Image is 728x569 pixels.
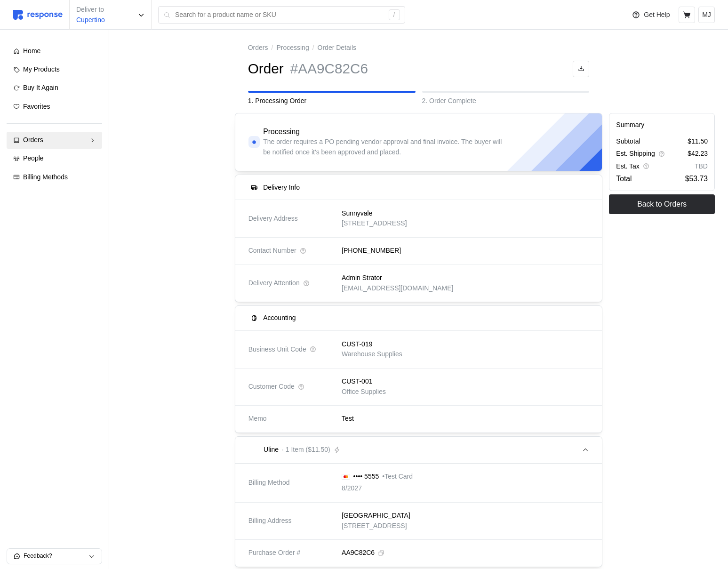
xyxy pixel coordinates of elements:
span: Buy It Again [23,84,58,91]
h5: Delivery Info [263,183,300,192]
h1: Order [248,60,284,78]
p: Uline [264,445,279,455]
a: People [7,150,102,167]
img: svg%3e [13,10,63,20]
span: Memo [248,414,267,424]
p: Warehouse Supplies [342,349,402,360]
p: 1. Processing Order [248,96,416,106]
p: The order requires a PO pending vendor approval and final invoice. The buyer will be notified onc... [263,137,504,157]
p: Get Help [644,10,670,20]
p: CUST-001 [342,377,372,387]
button: MJ [698,7,715,23]
h5: Summary [616,120,708,130]
h4: Processing [263,127,300,137]
p: / [272,43,273,53]
p: Deliver to [76,5,105,15]
span: Purchase Order # [248,548,301,558]
p: [STREET_ADDRESS] [342,218,407,229]
p: 8/2027 [342,483,362,494]
p: Back to Orders [637,198,687,210]
span: Customer Code [248,382,295,392]
span: My Products [23,65,60,73]
p: Test [342,414,354,424]
p: •••• 5555 [353,472,379,482]
p: $42.23 [688,149,708,159]
span: Favorites [23,103,50,110]
input: Search for a product name or SKU [175,7,384,24]
div: / [389,9,400,21]
p: [PHONE_NUMBER] [342,246,401,256]
p: [STREET_ADDRESS] [342,521,410,531]
p: Est. Tax [616,161,640,172]
h1: #AA9C82C6 [290,60,368,78]
p: • Test Card [382,472,413,482]
span: Billing Methods [23,173,68,181]
p: [GEOGRAPHIC_DATA] [342,511,410,521]
button: Feedback? [7,549,102,564]
p: / [312,43,314,53]
h5: Accounting [263,313,296,323]
p: $53.73 [685,173,708,184]
p: [EMAIL_ADDRESS][DOMAIN_NAME] [342,283,453,294]
p: Office Supplies [342,387,386,397]
p: Est. Shipping [616,149,655,159]
p: Feedback? [24,552,88,561]
button: Back to Orders [609,194,715,214]
button: Get Help [626,6,675,24]
a: Orders [248,43,268,53]
span: Business Unit Code [248,345,306,355]
a: Favorites [7,98,102,115]
p: Total [616,173,632,184]
p: TBD [695,161,708,172]
span: Contact Number [248,246,296,256]
a: Orders [7,132,102,149]
div: Uline· 1 Item ($11.50) [235,464,602,567]
p: Cupertino [76,15,105,25]
a: My Products [7,61,102,78]
p: CUST-019 [342,339,372,350]
a: Buy It Again [7,80,102,96]
p: Subtotal [616,136,640,147]
a: Billing Methods [7,169,102,186]
a: Home [7,43,102,60]
span: Delivery Address [248,214,298,224]
p: Admin Strator [342,273,382,283]
img: svg%3e [342,474,350,480]
p: Sunnyvale [342,208,372,219]
span: Delivery Attention [248,278,300,289]
p: MJ [702,10,711,20]
p: AA9C82C6 [342,548,375,558]
span: Billing Method [248,478,290,488]
p: $11.50 [688,136,708,147]
a: Processing [276,43,309,53]
p: · 1 Item ($11.50) [282,445,330,455]
p: Order Details [318,43,356,53]
span: Home [23,47,40,55]
span: Billing Address [248,516,292,526]
button: Uline· 1 Item ($11.50) [235,437,602,463]
span: People [23,154,44,162]
p: 2. Order Complete [422,96,590,106]
div: Orders [23,135,86,145]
